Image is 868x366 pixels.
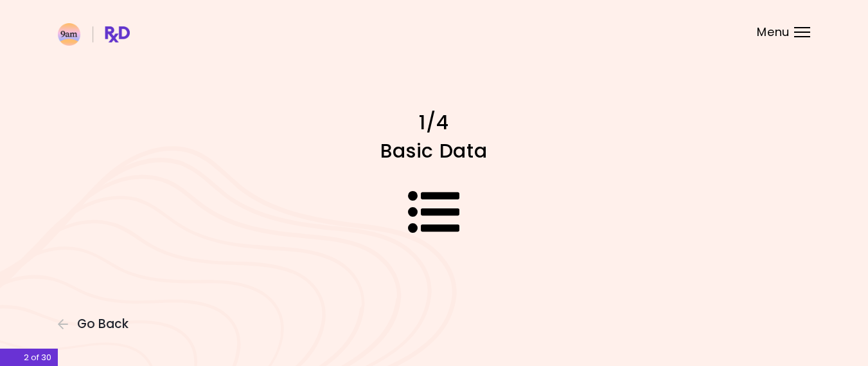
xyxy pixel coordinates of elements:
h1: Basic Data [209,138,659,163]
h1: 1/4 [209,110,659,135]
span: Go Back [77,317,128,331]
span: Menu [757,26,790,38]
img: RxDiet [58,23,130,46]
button: Go Back [58,317,135,331]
